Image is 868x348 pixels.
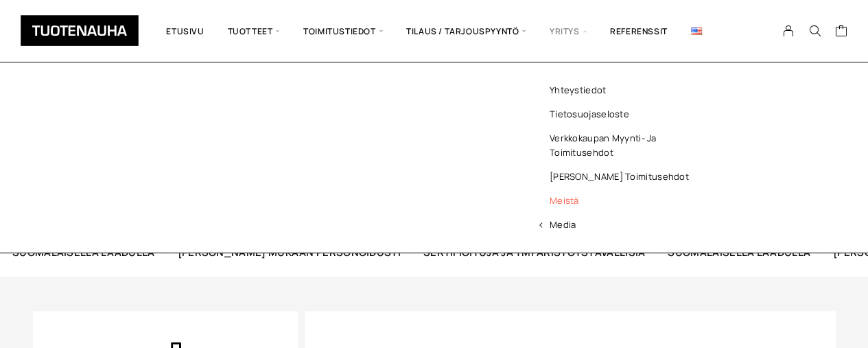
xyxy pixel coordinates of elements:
span: Media [528,213,727,237]
img: English [691,27,702,35]
span: Tuotteet [216,10,292,51]
a: Yhteystiedot [528,78,727,102]
span: Toimitustiedot [292,10,395,51]
a: Tietosuojaseloste [528,102,727,126]
button: Search [801,25,828,37]
img: Tuotenauha Oy [21,15,139,46]
a: Meistä [528,189,727,213]
span: Tilaus / Tarjouspyyntö [395,10,538,51]
a: Cart [834,24,847,40]
a: Verkkokaupan myynti- ja toimitusehdot [528,126,727,165]
a: My Account [775,25,802,37]
span: Yritys [538,10,598,51]
a: Etusivu [154,10,215,51]
a: [PERSON_NAME] toimitusehdot [528,165,727,189]
a: Referenssit [598,10,679,51]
